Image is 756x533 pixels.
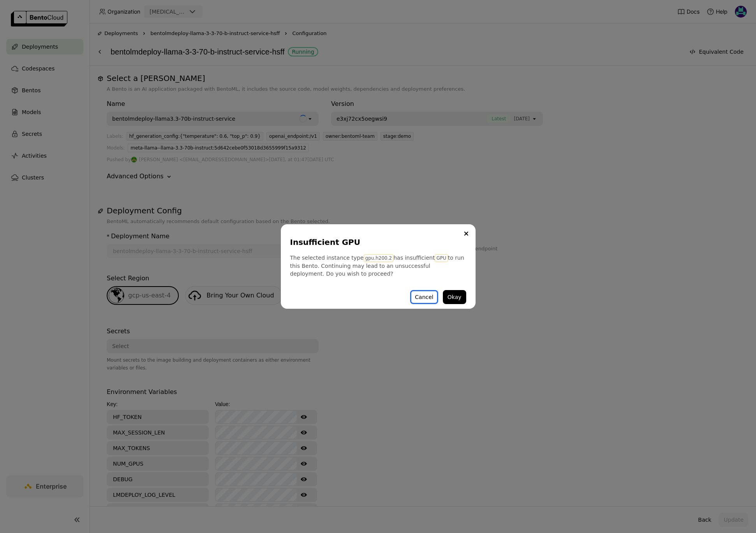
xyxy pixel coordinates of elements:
span: GPU [435,254,448,262]
button: Close [462,229,471,238]
div: dialog [281,224,476,309]
button: Okay [443,290,466,304]
div: The selected instance type has insufficient to run this Bento. Continuing may lead to an unsucces... [290,254,466,278]
div: Insufficient GPU [290,237,463,248]
button: Cancel [410,290,438,304]
span: gpu.h200.2 [364,254,394,262]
